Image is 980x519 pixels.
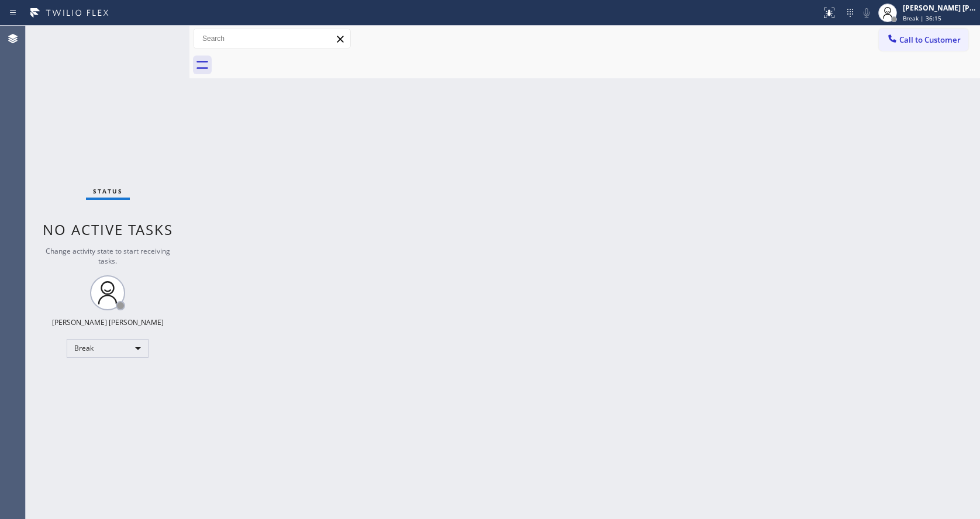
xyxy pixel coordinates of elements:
span: Change activity state to start receiving tasks. [46,246,170,266]
span: Status [93,187,123,195]
button: Call to Customer [879,29,968,51]
span: Call to Customer [899,34,961,45]
div: Break [67,339,149,358]
span: Break | 36:15 [903,14,941,22]
button: Mute [858,5,875,21]
div: [PERSON_NAME] [PERSON_NAME] [903,3,976,13]
span: No active tasks [43,220,173,239]
input: Search [194,29,350,48]
div: [PERSON_NAME] [PERSON_NAME] [52,317,164,327]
